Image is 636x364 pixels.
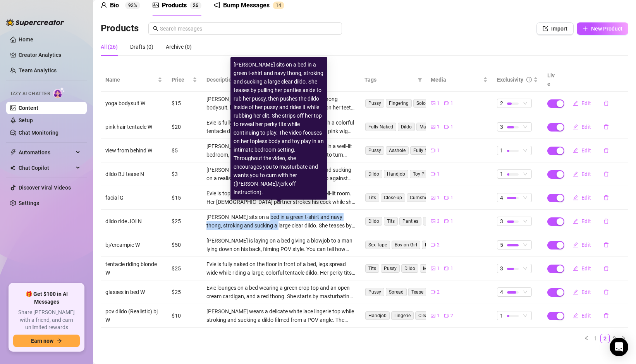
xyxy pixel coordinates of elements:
[567,97,597,109] button: Edit
[202,68,360,92] th: Description
[500,217,503,226] span: 3
[543,26,548,31] span: import
[597,121,615,133] button: delete
[444,195,449,200] span: video-camera
[573,195,578,200] span: edit
[401,264,418,273] span: Dildo
[597,239,615,251] button: delete
[500,146,503,155] span: 1
[19,162,74,174] span: Chat Copilot
[193,3,196,8] span: 2
[423,217,457,226] span: Masturbation
[407,193,432,202] span: Cumshot
[364,75,414,84] span: Tags
[581,313,591,319] span: Edit
[437,147,440,154] span: 1
[365,146,384,155] span: Pussy
[610,334,619,343] a: 3
[167,257,202,280] td: $25
[500,241,503,249] span: 5
[591,334,600,343] li: 1
[437,123,440,131] span: 1
[591,334,600,343] a: 1
[167,115,202,139] td: $20
[206,260,356,277] div: Evie is fully naked on the floor in front of a bed, legs spread wide while riding a large, colorf...
[500,193,503,202] span: 4
[583,26,588,31] span: plus
[162,1,187,10] div: Products
[101,233,167,257] td: bj/creampie W
[581,289,591,295] span: Edit
[420,264,454,273] span: Masturbation
[418,77,422,82] span: filter
[444,266,449,271] span: video-camera
[386,99,412,108] span: Fingering
[551,26,567,32] span: Import
[206,236,356,253] div: [PERSON_NAME] is laying on a bed giving a blowjob to a man lying down on his back, filming POV st...
[386,146,409,155] span: Asshole
[567,191,597,204] button: Edit
[206,307,356,324] div: [PERSON_NAME] wears a delicate white lace lingerie top while stroking and sucking a dildo filmed ...
[573,266,578,271] span: edit
[431,290,435,294] span: video-camera
[167,210,202,233] td: $25
[386,288,407,296] span: Spread
[582,334,591,343] button: left
[573,289,578,295] span: edit
[567,262,597,275] button: Edit
[603,266,609,271] span: delete
[11,90,50,97] span: Izzy AI Chatter
[410,170,434,178] span: Toy Play
[360,68,426,92] th: Tags
[603,289,609,295] span: delete
[365,170,382,178] span: Dildo
[581,195,591,201] span: Edit
[10,149,16,156] span: thunderbolt
[381,264,400,273] span: Pussy
[437,241,440,249] span: 2
[603,101,609,106] span: delete
[567,239,597,251] button: Edit
[206,284,356,301] div: Evie lounges on a bed wearing a green crop top and an open cream cardigan, and a red thong. She s...
[153,26,158,31] span: search
[450,312,453,320] span: 2
[167,162,202,186] td: $3
[597,144,615,157] button: delete
[365,311,390,320] span: Handjob
[426,68,492,92] th: Media
[567,121,597,133] button: Edit
[597,215,615,227] button: delete
[365,264,379,273] span: Tits
[153,2,159,8] span: picture
[431,125,435,129] span: picture
[500,170,503,178] span: 1
[365,123,396,131] span: Fully Naked
[450,265,453,272] span: 1
[365,288,384,296] span: Pussy
[166,43,192,51] div: Archive (0)
[365,99,384,108] span: Pussy
[391,311,414,320] span: Lingerie
[619,334,628,343] li: Next Page
[53,87,65,98] img: AI Chatter
[597,168,615,180] button: delete
[597,262,615,275] button: delete
[437,100,440,107] span: 1
[450,194,453,202] span: 1
[172,75,191,84] span: Price
[10,165,15,171] img: Chat Copilot
[101,68,167,92] th: Name
[582,334,591,343] li: Previous Page
[500,264,503,273] span: 3
[105,75,156,84] span: Name
[577,22,628,35] button: New Product
[101,22,139,35] h3: Products
[167,68,202,92] th: Price
[392,241,420,249] span: Boy on Girl
[619,334,628,343] button: right
[19,49,81,61] a: Creator Analytics
[206,189,356,206] div: Evie is topless, kneeling in front of a partner in a well-lit room. Her [DEMOGRAPHIC_DATA] partne...
[437,194,440,202] span: 1
[437,171,440,178] span: 1
[13,309,80,332] span: Share [PERSON_NAME] with a friend, and earn unlimited rewards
